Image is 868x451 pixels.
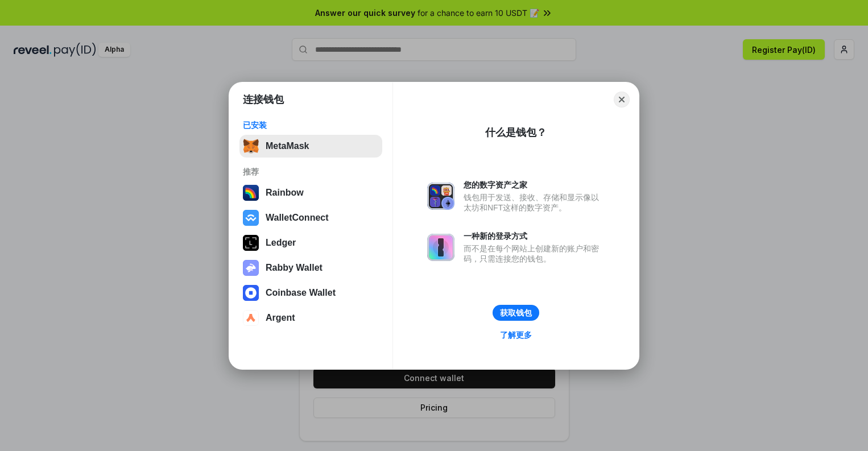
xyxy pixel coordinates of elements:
button: Close [614,92,630,107]
div: Ledger [266,238,296,248]
div: MetaMask [266,141,309,151]
button: Argent [239,307,382,329]
div: 推荐 [243,167,379,177]
a: 了解更多 [493,328,539,342]
div: Argent [266,313,295,323]
img: svg+xml,%3Csvg%20xmlns%3D%22http%3A%2F%2Fwww.w3.org%2F2000%2Fsvg%22%20fill%3D%22none%22%20viewBox... [243,260,259,276]
img: svg+xml,%3Csvg%20width%3D%22120%22%20height%3D%22120%22%20viewBox%3D%220%200%20120%20120%22%20fil... [243,185,259,201]
button: Rainbow [239,181,382,204]
img: svg+xml,%3Csvg%20width%3D%2228%22%20height%3D%2228%22%20viewBox%3D%220%200%2028%2028%22%20fill%3D... [243,285,259,301]
img: svg+xml,%3Csvg%20width%3D%2228%22%20height%3D%2228%22%20viewBox%3D%220%200%2028%2028%22%20fill%3D... [243,310,259,326]
button: MetaMask [239,135,382,158]
button: Ledger [239,231,382,254]
div: 一种新的登录方式 [464,231,605,241]
h1: 连接钱包 [243,93,284,106]
button: 获取钱包 [493,305,539,321]
img: svg+xml,%3Csvg%20xmlns%3D%22http%3A%2F%2Fwww.w3.org%2F2000%2Fsvg%22%20width%3D%2228%22%20height%3... [243,235,259,251]
img: svg+xml,%3Csvg%20xmlns%3D%22http%3A%2F%2Fwww.w3.org%2F2000%2Fsvg%22%20fill%3D%22none%22%20viewBox... [427,183,454,210]
img: svg+xml,%3Csvg%20fill%3D%22none%22%20height%3D%2233%22%20viewBox%3D%220%200%2035%2033%22%20width%... [243,138,259,154]
div: 了解更多 [500,330,532,340]
div: 获取钱包 [500,308,532,318]
div: 您的数字资产之家 [464,180,605,190]
button: WalletConnect [239,206,382,229]
img: svg+xml,%3Csvg%20xmlns%3D%22http%3A%2F%2Fwww.w3.org%2F2000%2Fsvg%22%20fill%3D%22none%22%20viewBox... [427,234,454,261]
div: 什么是钱包？ [485,126,547,139]
div: Rainbow [266,188,304,198]
img: svg+xml,%3Csvg%20width%3D%2228%22%20height%3D%2228%22%20viewBox%3D%220%200%2028%2028%22%20fill%3D... [243,210,259,226]
div: 而不是在每个网站上创建新的账户和密码，只需连接您的钱包。 [464,243,605,264]
div: 已安装 [243,120,379,130]
button: Rabby Wallet [239,256,382,279]
div: Rabby Wallet [266,263,323,273]
div: Coinbase Wallet [266,288,336,298]
div: 钱包用于发送、接收、存储和显示像以太坊和NFT这样的数字资产。 [464,192,605,213]
button: Coinbase Wallet [239,282,382,304]
div: WalletConnect [266,213,329,223]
